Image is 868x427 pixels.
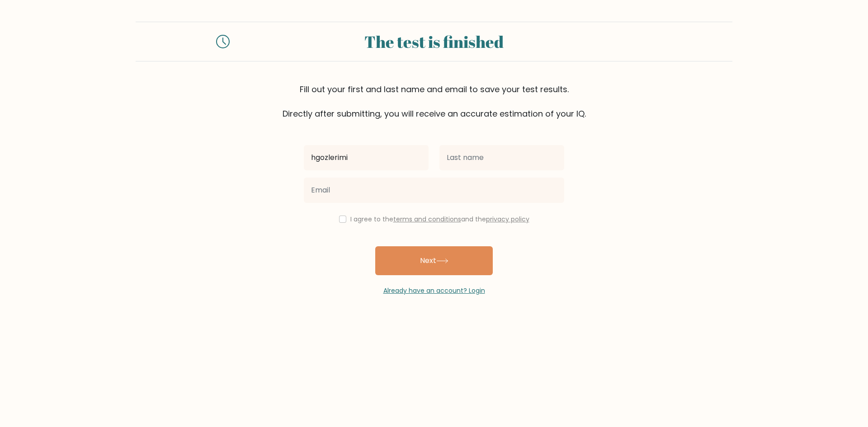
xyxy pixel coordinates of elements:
[350,215,529,224] label: I agree to the and the
[304,178,564,203] input: Email
[136,83,732,120] div: Fill out your first and last name and email to save your test results. Directly after submitting,...
[439,145,564,170] input: Last name
[241,29,627,54] div: The test is finished
[383,286,485,295] a: Already have an account? Login
[393,215,461,224] a: terms and conditions
[304,145,429,170] input: First name
[486,215,529,224] a: privacy policy
[375,246,493,275] button: Next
